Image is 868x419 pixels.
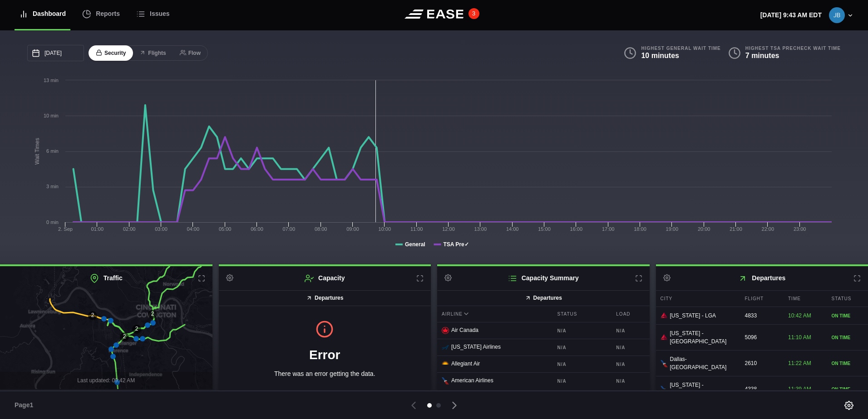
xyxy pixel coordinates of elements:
[346,226,359,232] text: 09:00
[788,334,811,341] span: 11:10 AM
[474,226,487,232] text: 13:00
[148,310,157,319] div: 2
[829,7,845,23] img: be0d2eec6ce3591e16d61ee7af4da0ae
[27,45,84,61] input: mm/dd/yyyy
[616,327,645,334] b: N/A
[315,226,327,232] text: 08:00
[15,400,37,410] span: Page 1
[46,148,59,154] tspan: 6 min
[132,325,141,334] div: 2
[641,52,679,59] b: 10 minutes
[745,45,841,51] b: Highest TSA PreCheck Wait Time
[740,291,782,307] div: Flight
[451,327,478,333] span: Air Canada
[832,386,864,393] div: ON TIME
[89,45,133,61] button: Security
[219,226,232,232] text: 05:00
[451,344,501,350] span: [US_STATE] Airlines
[91,226,104,232] text: 01:00
[120,332,129,341] div: 2
[233,346,417,365] h1: Error
[740,307,782,324] div: 4833
[740,355,782,372] div: 2610
[437,306,551,322] div: Airline
[410,226,423,232] text: 11:00
[173,45,208,61] button: Flow
[46,219,59,225] tspan: 0 min
[670,381,734,397] span: [US_STATE] - [GEOGRAPHIC_DATA]
[656,291,738,307] div: City
[187,226,200,232] text: 04:00
[832,334,864,341] div: ON TIME
[730,226,742,232] text: 21:00
[740,329,782,346] div: 5096
[832,312,864,319] div: ON TIME
[557,378,605,385] b: N/A
[553,306,610,322] div: Status
[641,45,720,51] b: Highest General Wait Time
[219,266,431,290] h2: Capacity
[46,184,59,189] tspan: 3 min
[88,311,97,320] div: 2
[788,386,811,392] span: 11:39 AM
[634,226,646,232] text: 18:00
[788,312,811,319] span: 10:42 AM
[745,52,779,59] b: 7 minutes
[538,226,551,232] text: 15:00
[760,10,822,20] p: [DATE] 9:43 AM EDT
[616,361,645,368] b: N/A
[219,290,431,306] button: Departures
[442,226,455,232] text: 12:00
[443,241,469,248] tspan: TSA Pre✓
[784,291,825,307] div: Time
[44,113,59,118] tspan: 10 min
[251,226,263,232] text: 06:00
[506,226,519,232] text: 14:00
[132,45,173,61] button: Flights
[616,344,645,351] b: N/A
[740,380,782,398] div: 4338
[557,327,605,334] b: N/A
[155,226,168,232] text: 03:00
[794,226,806,232] text: 23:00
[451,377,493,384] span: American Airlines
[405,241,425,248] tspan: General
[469,8,479,19] button: 3
[451,361,480,367] span: Allegiant Air
[788,360,811,366] span: 11:22 AM
[612,306,649,322] div: Load
[58,226,73,232] tspan: 2. Sep
[602,226,615,232] text: 17:00
[670,329,734,346] span: [US_STATE] - [GEOGRAPHIC_DATA]
[123,226,136,232] text: 02:00
[437,266,650,290] h2: Capacity Summary
[44,78,59,83] tspan: 13 min
[557,344,605,351] b: N/A
[666,226,679,232] text: 19:00
[557,361,605,368] b: N/A
[670,355,734,371] span: Dallas-[GEOGRAPHIC_DATA]
[437,290,650,306] button: Departures
[616,378,645,385] b: N/A
[762,226,774,232] text: 22:00
[379,226,391,232] text: 10:00
[670,312,716,320] span: [US_STATE] - LGA
[233,369,417,379] p: There was an error getting the data.
[698,226,710,232] text: 20:00
[34,138,40,165] tspan: Wait Times
[570,226,583,232] text: 16:00
[832,360,864,367] div: ON TIME
[283,226,296,232] text: 07:00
